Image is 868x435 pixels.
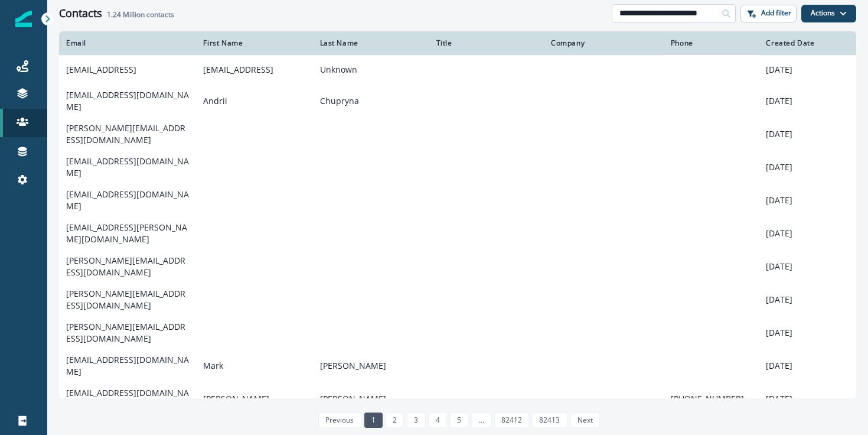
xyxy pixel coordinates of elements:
td: [EMAIL_ADDRESS][DOMAIN_NAME] [59,349,196,382]
td: [PERSON_NAME] [196,382,312,415]
p: Add filter [761,9,791,17]
ul: Pagination [315,413,600,428]
div: Phone [671,38,752,48]
div: Created Date [766,38,849,48]
p: [DATE] [766,194,849,206]
p: [DATE] [766,161,849,173]
a: [EMAIL_ADDRESS][DOMAIN_NAME]AndriiChupryna[DATE] [59,85,856,118]
div: First Name [203,38,305,48]
p: [DATE] [766,95,849,107]
a: [PERSON_NAME][EMAIL_ADDRESS][DOMAIN_NAME][DATE] [59,283,856,316]
td: Mark [196,349,312,382]
a: Page 5 [450,413,468,428]
p: [DATE] [766,360,849,372]
a: [PERSON_NAME][EMAIL_ADDRESS][DOMAIN_NAME][DATE] [59,316,856,349]
td: [PERSON_NAME][EMAIL_ADDRESS][DOMAIN_NAME] [59,283,196,316]
div: Company [551,38,657,48]
span: 1.24 Million [107,9,145,20]
a: [EMAIL_ADDRESS][DOMAIN_NAME][DATE] [59,184,856,217]
a: [EMAIL_ADDRESS][PERSON_NAME][DOMAIN_NAME][DATE] [59,217,856,250]
a: Page 4 [429,413,447,428]
h2: contacts [107,11,174,19]
td: [EMAIL_ADDRESS][DOMAIN_NAME] [59,382,196,415]
button: Add filter [740,5,797,22]
p: [DATE] [766,393,849,405]
td: [PERSON_NAME][EMAIL_ADDRESS][DOMAIN_NAME] [59,316,196,349]
td: Chupryna [313,85,429,118]
p: [DATE] [766,327,849,339]
p: [DATE] [766,64,849,76]
td: [EMAIL_ADDRESS][DOMAIN_NAME] [59,151,196,184]
button: Actions [801,5,856,22]
td: [EMAIL_ADDRESS][DOMAIN_NAME] [59,184,196,217]
td: [EMAIL_ADDRESS][PERSON_NAME][DOMAIN_NAME] [59,217,196,250]
p: [DATE] [766,294,849,306]
div: Email [66,38,189,48]
td: [PERSON_NAME] [313,382,429,415]
a: Page 2 [386,413,404,428]
a: [EMAIL_ADDRESS][DOMAIN_NAME][DATE] [59,151,856,184]
a: [PERSON_NAME][EMAIL_ADDRESS][DOMAIN_NAME][DATE] [59,250,856,283]
a: Jump forward [471,413,491,428]
a: Page 3 [407,413,425,428]
td: [PERSON_NAME][EMAIL_ADDRESS][DOMAIN_NAME] [59,118,196,151]
a: [EMAIL_ADDRESS][DOMAIN_NAME]Mark[PERSON_NAME][DATE] [59,349,856,382]
img: Inflection [15,11,32,27]
a: Next page [570,413,600,428]
div: Title [436,38,537,48]
a: [EMAIL_ADDRESS][DOMAIN_NAME][PERSON_NAME][PERSON_NAME][PHONE_NUMBER][DATE] [59,382,856,415]
a: Page 82412 [494,413,529,428]
p: [DATE] [766,228,849,239]
td: [PERSON_NAME] [313,349,429,382]
td: [PERSON_NAME][EMAIL_ADDRESS][DOMAIN_NAME] [59,250,196,283]
td: [EMAIL_ADDRESS][DOMAIN_NAME] [59,85,196,118]
a: [PERSON_NAME][EMAIL_ADDRESS][DOMAIN_NAME][DATE] [59,118,856,151]
a: [EMAIL_ADDRESS][EMAIL_ADDRESS]Unknown[DATE] [59,55,856,85]
td: [EMAIL_ADDRESS] [59,55,196,85]
p: [DATE] [766,261,849,272]
td: [EMAIL_ADDRESS] [196,55,312,85]
a: Page 1 is your current page [364,413,383,428]
td: Andrii [196,85,312,118]
td: [PHONE_NUMBER] [664,382,759,415]
p: [DATE] [766,128,849,140]
div: Last Name [320,38,422,48]
a: Page 82413 [532,413,567,428]
h1: Contacts [59,7,102,20]
td: Unknown [313,55,429,85]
